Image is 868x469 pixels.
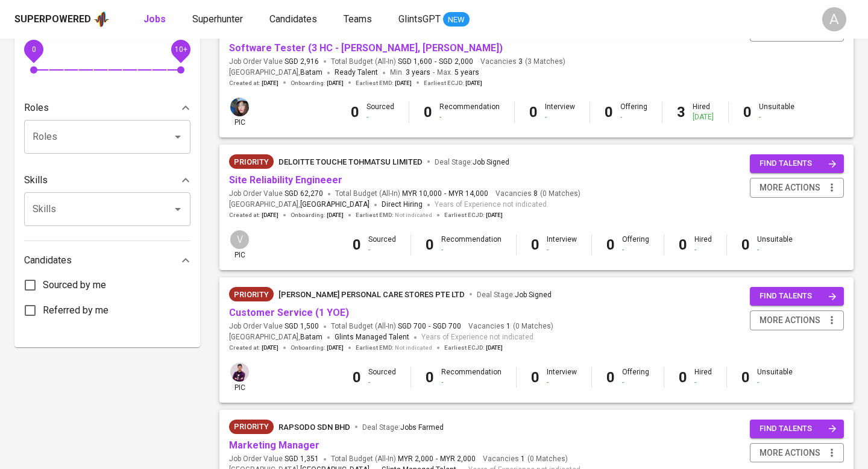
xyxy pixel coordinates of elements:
button: Open [169,201,186,218]
span: [GEOGRAPHIC_DATA] , [229,67,322,79]
button: more actions [750,443,844,463]
span: Batam [300,332,322,344]
span: SGD 2,000 [439,57,473,67]
span: Created at : [229,344,278,352]
div: Candidates [24,248,190,272]
div: pic [229,229,250,260]
span: find talents [759,157,837,171]
span: Vacancies ( 0 Matches ) [483,454,568,464]
div: pic [229,96,250,128]
div: Unsuitable [757,367,793,388]
div: Offering [622,234,649,255]
span: Earliest EMD : [356,344,432,352]
span: - [435,57,436,67]
span: SGD 700 [398,321,426,332]
button: more actions [750,178,844,198]
div: Offering [622,367,649,388]
div: Interview [547,367,577,388]
b: 0 [351,104,359,121]
div: New Job received from Demand Team [229,420,274,434]
div: Sourced [368,367,396,388]
span: Job Signed [515,291,552,299]
div: Hired [694,234,712,255]
span: Direct Hiring [382,200,423,209]
span: Vacancies ( 0 Matches ) [495,189,580,199]
div: V [229,229,250,250]
span: MYR 2,000 [440,454,476,464]
span: more actions [759,313,820,328]
span: MYR 10,000 [402,189,442,199]
button: find talents [750,287,844,306]
div: Interview [547,234,577,255]
a: Marketing Manager [229,439,319,451]
b: 0 [353,369,361,386]
div: Recommendation [441,234,502,255]
span: [DATE] [327,211,344,219]
span: Superhunter [192,13,243,25]
span: Jobs Farmed [400,423,444,432]
span: 10+ [174,45,187,53]
a: Candidates [269,12,319,27]
span: [DATE] [486,344,503,352]
span: 1 [505,321,511,332]
b: 0 [353,236,361,253]
span: [DATE] [395,79,412,87]
span: find talents [759,289,837,303]
span: Ready Talent [335,68,378,77]
span: Teams [344,13,372,25]
span: 3 years [406,68,430,77]
span: Not indicated [395,211,432,219]
span: Deal Stage : [362,423,444,432]
p: Candidates [24,253,72,268]
span: - [433,67,435,79]
div: - [694,245,712,255]
div: Interview [545,102,575,122]
div: - [547,377,577,388]
div: Sourced [366,102,394,122]
span: Deloitte Touche Tohmatsu Limited [278,157,423,166]
span: Max. [437,68,479,77]
span: Earliest EMD : [356,211,432,219]
span: Job Order Value [229,321,319,332]
b: 0 [531,369,539,386]
div: - [439,112,500,122]
div: - [620,112,647,122]
b: 0 [426,236,434,253]
div: [DATE] [693,112,714,122]
span: 8 [532,189,538,199]
span: Years of Experience not indicated. [421,332,535,344]
b: 0 [424,104,432,121]
span: - [429,321,430,332]
span: Total Budget (All-In) [335,189,488,199]
b: 0 [679,236,687,253]
div: Unsuitable [757,234,793,255]
span: Onboarding : [291,211,344,219]
span: Onboarding : [291,79,344,87]
span: 3 [517,57,523,67]
span: Deal Stage : [477,291,552,299]
div: - [757,377,793,388]
span: SGD 1,351 [285,454,319,464]
img: erwin@glints.com [230,363,249,382]
div: - [622,245,649,255]
span: Earliest ECJD : [444,344,503,352]
span: Glints Managed Talent [335,333,409,341]
button: find talents [750,154,844,173]
span: SGD 62,270 [285,189,323,199]
b: 3 [677,104,685,121]
span: Job Order Value [229,57,319,67]
span: Sourced by me [43,278,106,292]
b: Jobs [143,13,166,25]
b: 0 [426,369,434,386]
span: Priority [229,289,274,301]
span: MYR 14,000 [448,189,488,199]
div: New Job received from Demand Team [229,287,274,301]
div: Hired [694,367,712,388]
div: Recommendation [441,367,502,388]
img: diazagista@glints.com [230,98,249,116]
div: - [366,112,394,122]
span: [DATE] [262,344,278,352]
span: Candidates [269,13,317,25]
b: 0 [606,369,615,386]
span: Job Signed [473,158,509,166]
